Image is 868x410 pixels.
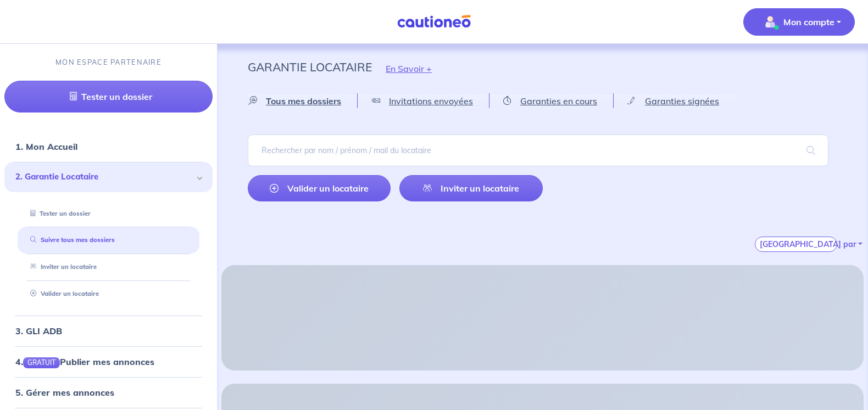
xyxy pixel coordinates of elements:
a: 1. Mon Accueil [15,141,77,152]
span: Garanties signées [645,96,719,106]
a: Invitations envoyées [358,94,489,108]
a: 5. Gérer mes annonces [15,387,114,398]
a: Tester un dossier [4,81,213,113]
div: 4.GRATUITPublier mes annonces [4,351,213,373]
p: MON ESPACE PARTENAIRE [55,57,162,68]
a: Valider un locataire [248,175,391,201]
p: Mon compte [783,15,834,29]
a: Garanties signées [614,94,735,108]
span: Invitations envoyées [389,96,473,106]
div: 5. Gérer mes annonces [4,381,213,403]
a: 4.GRATUITPublier mes annonces [15,356,154,367]
a: Garanties en cours [489,94,613,108]
p: Garantie Locataire [248,57,372,77]
div: 1. Mon Accueil [4,136,213,158]
div: Inviter un locataire [18,258,199,276]
img: illu_account_valid_menu.svg [761,13,779,31]
input: Rechercher par nom / prénom / mail du locataire [248,134,828,166]
span: Garanties en cours [520,96,597,106]
a: Tous mes dossiers [248,94,357,108]
div: 3. GLI ADB [4,320,213,342]
span: search [793,135,828,166]
div: Suivre tous mes dossiers [18,231,199,249]
a: Inviter un locataire [399,175,542,201]
button: En Savoir + [372,53,446,85]
a: Valider un locataire [26,290,99,297]
a: 3. GLI ADB [15,325,62,336]
div: Tester un dossier [18,205,199,223]
span: Tous mes dossiers [266,96,341,106]
div: Valider un locataire [18,285,199,303]
img: Cautioneo [393,15,475,29]
button: illu_account_valid_menu.svgMon compte [743,8,855,36]
a: Inviter un locataire [26,263,97,271]
button: [GEOGRAPHIC_DATA] par [755,237,837,252]
a: Suivre tous mes dossiers [26,236,115,244]
span: 2. Garantie Locataire [15,171,193,183]
a: Tester un dossier [26,210,91,217]
div: 2. Garantie Locataire [4,162,213,192]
